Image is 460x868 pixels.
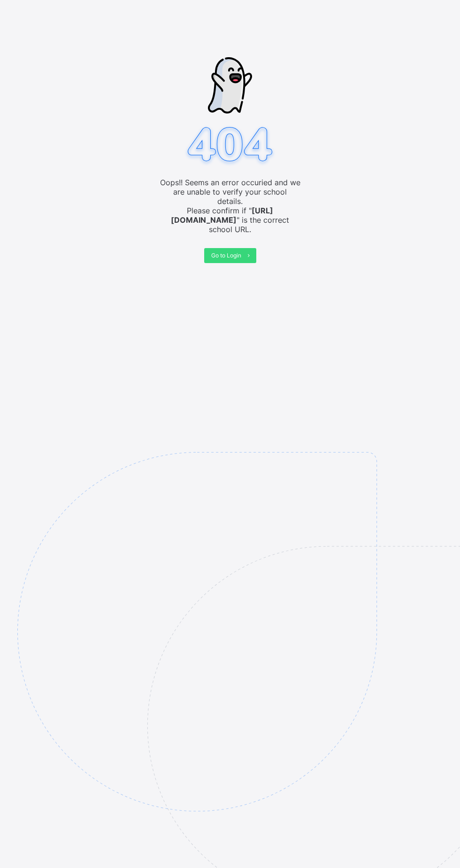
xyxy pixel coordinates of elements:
span: Go to Login [211,252,241,259]
b: [URL][DOMAIN_NAME] [171,206,273,225]
span: Oops!! Seems an error occuried and we are unable to verify your school details. [160,178,300,206]
span: Please confirm if " " is the correct school URL. [160,206,300,234]
img: 404.8bbb34c871c4712298a25e20c4dc75c7.svg [184,124,276,167]
img: ghost-strokes.05e252ede52c2f8dbc99f45d5e1f5e9f.svg [208,57,252,113]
